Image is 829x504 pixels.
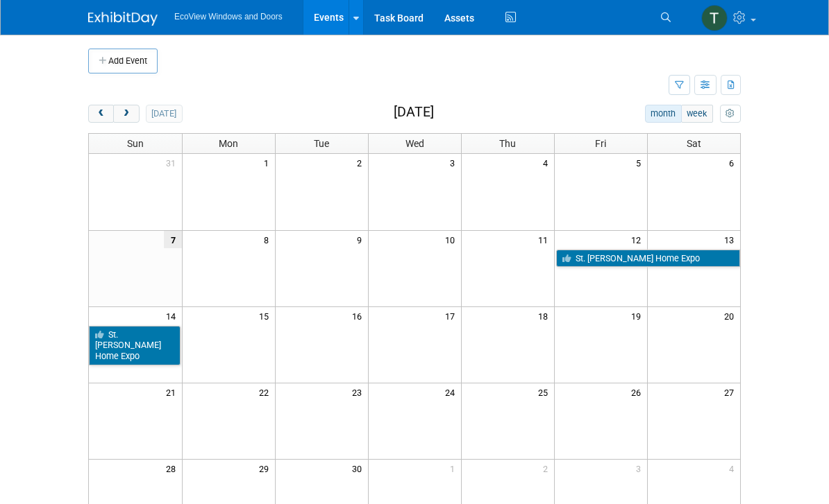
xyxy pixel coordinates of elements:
span: 2 [355,154,368,171]
button: myCustomButton [720,105,741,123]
i: Personalize Calendar [726,110,735,119]
button: week [681,105,713,123]
button: prev [88,105,114,123]
span: 22 [258,383,275,401]
span: 7 [164,231,182,248]
span: 30 [351,460,368,477]
span: 16 [351,307,368,324]
img: Taylor Sharp [701,5,728,31]
button: Add Event [88,49,158,73]
span: 1 [262,154,275,171]
span: 17 [444,307,461,324]
span: 23 [351,383,368,401]
span: 9 [355,231,368,248]
span: 24 [444,383,461,401]
h2: [DATE] [394,105,434,120]
span: 2 [542,460,554,477]
span: Fri [595,138,606,149]
span: 5 [635,154,647,171]
a: St. [PERSON_NAME] Home Expo [89,326,181,365]
span: 19 [630,307,647,324]
span: 1 [449,460,461,477]
span: Tue [314,138,329,149]
span: 3 [635,460,647,477]
span: 13 [723,231,740,248]
span: Mon [219,138,238,149]
span: Sun [127,138,144,149]
button: next [113,105,139,123]
span: 12 [630,231,647,248]
span: Thu [499,138,516,149]
a: St. [PERSON_NAME] Home Expo [556,250,741,268]
button: [DATE] [146,105,183,123]
span: 26 [630,383,647,401]
img: ExhibitDay [88,12,158,26]
span: 4 [542,154,554,171]
span: 11 [537,231,554,248]
span: 4 [728,460,740,477]
span: Sat [687,138,701,149]
span: 25 [537,383,554,401]
span: 3 [449,154,461,171]
button: month [645,105,682,123]
span: 29 [258,460,275,477]
span: 14 [165,307,182,324]
span: 27 [723,383,740,401]
span: 28 [165,460,182,477]
span: 6 [728,154,740,171]
span: 8 [262,231,275,248]
span: 18 [537,307,554,324]
span: EcoView Windows and Doors [174,12,283,21]
span: 21 [165,383,182,401]
span: Wed [405,138,424,149]
span: 15 [258,307,275,324]
span: 31 [165,154,182,171]
span: 20 [723,307,740,324]
span: 10 [444,231,461,248]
